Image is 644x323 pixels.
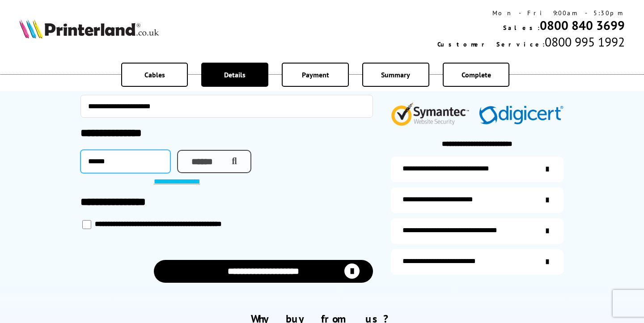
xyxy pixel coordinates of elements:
a: additional-ink [391,157,563,182]
span: Cables [144,70,165,79]
span: 0800 995 1992 [545,34,625,50]
a: additional-cables [391,218,563,244]
span: Payment [302,70,329,79]
span: Sales: [503,24,540,32]
div: Mon - Fri 9:00am - 5:30pm [437,9,625,17]
span: Summary [381,70,410,79]
span: Details [224,70,246,79]
a: items-arrive [391,187,563,213]
a: 0800 840 3699 [540,17,625,34]
a: secure-website [391,249,563,275]
span: Complete [462,70,491,79]
img: Printerland Logo [19,19,159,38]
span: Customer Service: [437,40,545,48]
